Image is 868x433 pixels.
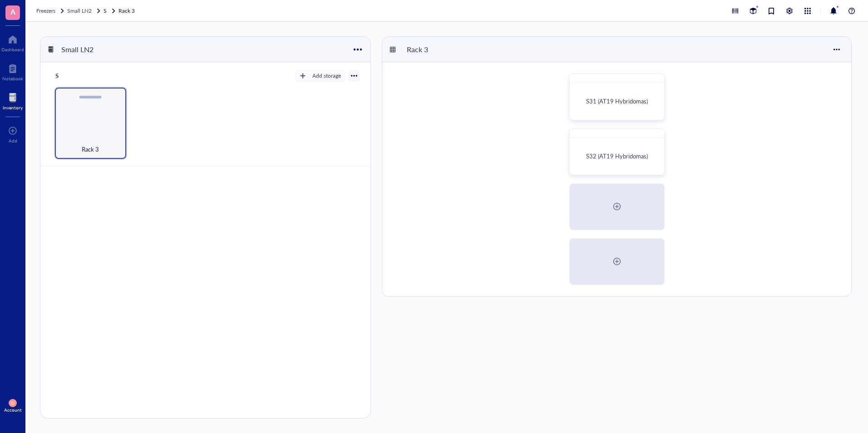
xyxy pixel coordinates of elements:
div: Add [9,138,17,143]
div: S [51,69,106,82]
div: Add storage [312,72,341,80]
span: SS [10,401,15,406]
span: Freezers [36,7,55,15]
a: SRack 3 [104,6,137,15]
div: Account [4,407,22,413]
div: Rack 3 [403,42,457,57]
a: Freezers [36,6,65,15]
span: A [10,6,15,17]
div: Small LN2 [57,42,112,57]
div: Notebook [2,76,23,81]
div: Dashboard [1,47,24,52]
button: Add storage [296,70,345,81]
a: Inventory [3,90,23,110]
span: Rack 3 [82,144,99,154]
a: Dashboard [1,32,24,52]
span: Small LN2 [67,7,92,15]
span: S31 (AT19 Hybridomas) [586,97,648,105]
span: S32 (AT19 Hybridomas) [586,152,648,160]
a: Small LN2 [67,6,102,15]
a: Notebook [2,61,23,81]
div: Inventory [3,105,23,110]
